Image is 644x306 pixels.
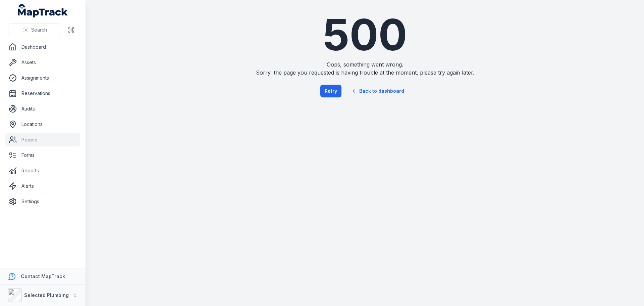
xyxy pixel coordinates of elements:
[5,71,80,85] a: Assignments
[5,56,80,69] a: Assets
[24,292,69,298] strong: Selected Plumbing
[5,164,80,177] a: Reports
[5,118,80,131] a: Locations
[5,179,80,193] a: Alerts
[5,40,80,54] a: Dashboard
[345,83,410,99] a: Back to dashboard
[5,102,80,116] a: Audits
[21,273,65,279] strong: Contact MapTrack
[8,24,62,36] button: Search
[5,133,80,146] a: People
[31,27,47,33] span: Search
[241,13,488,56] h1: 500
[320,85,341,97] button: Retry
[241,69,488,77] span: Sorry, the page you requested is having trouble at the moment, please try again later.
[241,60,488,69] span: Oops, something went wrong.
[5,87,80,100] a: Reservations
[5,148,80,162] a: Forms
[18,4,68,17] a: MapTrack
[5,195,80,208] a: Settings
